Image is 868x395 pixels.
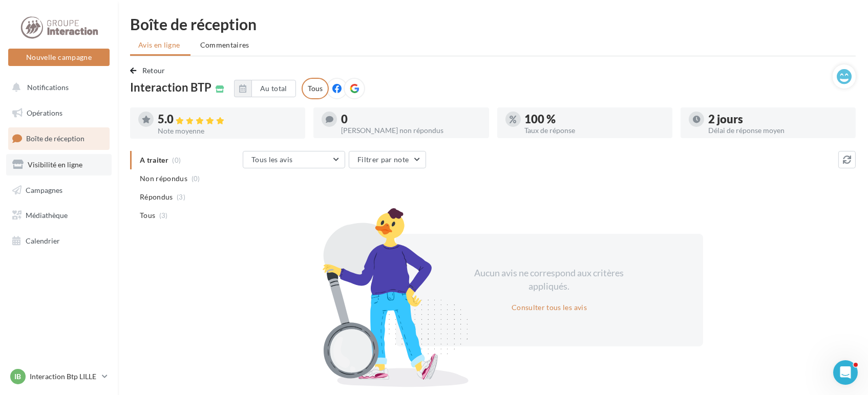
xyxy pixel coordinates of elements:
span: Calendrier [26,236,60,245]
span: Non répondus [140,173,187,184]
a: IB Interaction Btp LILLE [8,367,110,386]
a: Opérations [6,102,112,124]
div: [PERSON_NAME] non répondus [341,127,480,134]
span: Boîte de réception [26,134,84,143]
span: Tous [140,210,155,221]
span: Visibilité en ligne [28,160,82,169]
span: Commentaires [200,40,249,49]
div: Taux de réponse [525,127,664,134]
div: Boîte de réception [130,16,856,32]
span: Opérations [27,108,62,117]
div: 100 % [525,114,664,125]
span: IB [15,371,22,382]
span: Interaction BTP [130,82,211,93]
button: Au total [251,80,296,97]
div: Aucun avis ne correspond aux critères appliqués. [461,267,638,293]
span: Répondus [140,192,173,202]
p: Interaction Btp LILLE [30,371,98,382]
button: Filtrer par note [349,151,426,168]
span: Notifications [27,83,69,92]
button: Au total [234,80,296,97]
button: Retour [130,64,170,77]
button: Consulter tous les avis [507,301,591,314]
iframe: Intercom live chat [833,360,858,385]
button: Nouvelle campagne [8,49,110,66]
button: Tous les avis [243,151,345,168]
span: Médiathèque [26,211,68,220]
div: 5.0 [158,114,297,125]
span: (3) [177,193,185,201]
div: Note moyenne [158,127,297,135]
a: Visibilité en ligne [6,154,112,175]
span: (0) [192,174,200,183]
a: Calendrier [6,230,112,252]
div: Délai de réponse moyen [708,127,848,134]
button: Notifications [6,77,108,98]
div: 0 [341,114,480,125]
span: Retour [142,66,165,75]
a: Campagnes [6,180,112,201]
a: Médiathèque [6,205,112,226]
span: (3) [159,211,168,220]
div: 2 jours [708,114,848,125]
a: Boîte de réception [6,127,112,149]
span: Campagnes [26,185,62,194]
div: Tous [302,78,329,99]
span: Tous les avis [251,155,293,164]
